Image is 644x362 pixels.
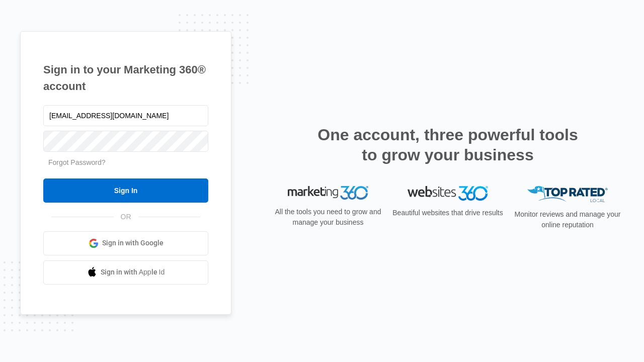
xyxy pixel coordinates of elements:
[527,186,608,203] img: Top Rated Local
[48,158,106,166] a: Forgot Password?
[101,267,165,278] span: Sign in with Apple Id
[272,207,384,228] p: All the tools you need to grow and manage your business
[391,208,504,218] p: Beautiful websites that drive results
[114,212,138,222] span: OR
[102,238,164,248] span: Sign in with Google
[314,125,581,165] h2: One account, three powerful tools to grow your business
[43,178,208,203] input: Sign In
[43,61,208,95] h1: Sign in to your Marketing 360® account
[43,260,208,285] a: Sign in with Apple Id
[43,105,208,126] input: Email
[511,209,624,230] p: Monitor reviews and manage your online reputation
[408,186,488,201] img: Websites 360
[43,231,208,255] a: Sign in with Google
[288,186,368,200] img: Marketing 360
